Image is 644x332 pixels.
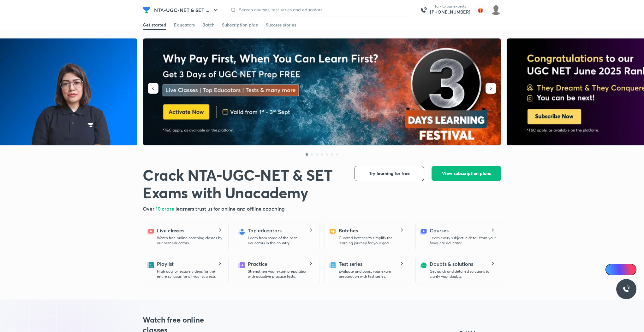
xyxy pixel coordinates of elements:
[157,269,223,279] p: High quality lecture videos for the entire syllabus for all your subjects.
[339,236,405,246] p: Curated batches to simplify the learning journey for your goal.
[417,4,430,16] img: call-us
[156,205,176,212] span: 10 crore
[266,20,296,30] a: Success stories
[432,166,501,181] button: View subscription plans
[143,205,156,212] span: Over
[157,260,174,268] h5: Playlist
[430,4,470,9] p: Talk to our experts
[157,227,184,234] h5: Live classes
[430,227,448,234] h5: Courses
[143,22,166,28] div: Get started
[355,166,424,181] button: Try learning for free
[339,260,362,268] h5: Test series
[266,22,296,28] div: Success stories
[174,20,195,30] a: Educators
[157,236,223,246] p: Watch free online coaching classes by our best educators.
[222,20,258,30] a: Subscription plan
[491,5,501,15] img: Sakshi Nath
[202,20,214,30] a: Batch
[430,269,496,279] p: Get quick and detailed solutions to clarify your doubts.
[430,9,470,15] a: [PHONE_NUMBER]
[609,267,614,272] img: Icon
[222,22,258,28] div: Subscription plan
[339,269,405,279] p: Evaluate and boost your exam preparation with test series.
[442,170,491,177] span: View subscription plans
[236,7,407,12] input: Search courses, test series and educators
[605,264,636,275] a: Ai Doubts
[248,269,314,279] p: Strengthen your exam preparation with adaptive practice tests.
[143,20,166,30] a: Get started
[623,285,630,293] img: ttu
[143,6,150,14] img: Company Logo
[369,170,410,177] span: Try learning for free
[176,205,285,212] span: learners trust us for online and offline coaching
[202,22,214,28] div: Batch
[248,236,314,246] p: Learn from some of the best educators in the country.
[248,260,267,268] h5: Practice
[475,5,486,15] img: avatar
[174,22,195,28] div: Educators
[143,166,344,201] h1: Crack NTA-UGC-NET & SET Exams with Unacademy
[430,236,496,246] p: Learn every subject in detail from your favourite educator.
[430,260,473,268] h5: Doubts & solutions
[150,4,223,16] button: NTA-UGC-NET & SET ...
[616,267,633,272] span: Ai Doubts
[248,227,282,234] h5: Top educators
[339,227,358,234] h5: Batches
